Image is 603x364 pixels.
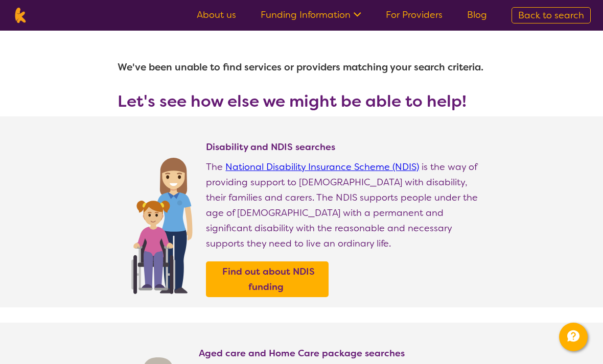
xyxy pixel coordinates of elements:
a: Find out about NDIS funding [208,264,326,295]
h4: Aged care and Home Care package searches [199,347,485,359]
a: About us [197,9,236,21]
b: Find out about NDIS funding [222,265,315,293]
span: Back to search [518,9,584,21]
h1: We've been unable to find services or providers matching your search criteria. [118,55,485,80]
a: National Disability Insurance Scheme (NDIS) [225,161,419,173]
a: Funding Information [261,9,361,21]
a: For Providers [386,9,443,21]
a: Back to search [512,7,591,23]
h4: Disability and NDIS searches [206,141,485,153]
button: Channel Menu [559,323,588,351]
p: The is the way of providing support to [DEMOGRAPHIC_DATA] with disability, their families and car... [206,159,485,251]
img: Karista logo [12,8,28,23]
a: Blog [467,9,487,21]
img: Find NDIS and Disability services and providers [128,151,196,294]
h3: Let's see how else we might be able to help! [118,92,485,110]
